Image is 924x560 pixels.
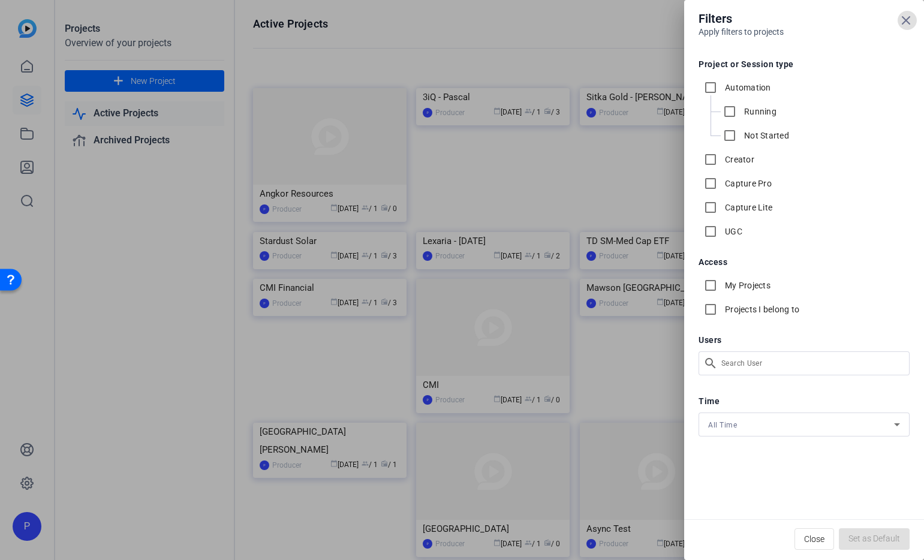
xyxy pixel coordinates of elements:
label: My Projects [723,279,770,291]
span: All Time [708,421,737,429]
span: Close [804,528,824,550]
label: Automation [723,82,771,94]
h5: Users [699,336,910,344]
label: Running [742,106,776,118]
label: Capture Pro [723,177,772,189]
label: Not Started [742,130,789,141]
input: Search User [721,356,900,371]
label: Creator [723,153,754,165]
h5: Project or Session type [699,60,910,68]
label: Projects I belong to [723,303,799,315]
h6: Apply filters to projects [699,28,910,36]
h5: Time [699,397,910,405]
mat-icon: search [699,351,719,375]
button: Close [794,528,834,550]
h4: Filters [699,10,910,28]
label: UGC [723,225,742,237]
label: Capture Lite [723,201,772,213]
h5: Access [699,258,910,266]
